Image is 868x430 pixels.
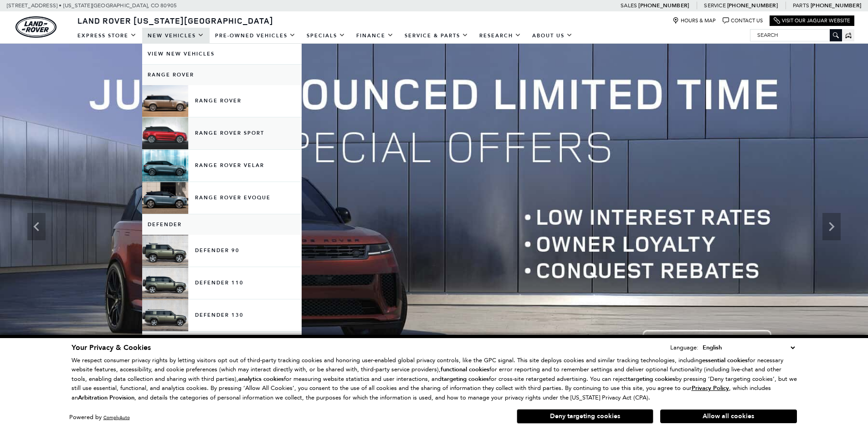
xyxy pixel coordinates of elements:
[301,28,351,44] a: Specials
[142,65,302,85] a: Range Rover
[774,17,850,24] a: Visit Our Jaguar Website
[238,375,284,383] strong: analytics cookies
[142,182,302,214] a: Range Rover Evoque
[700,343,797,353] select: Language Select
[822,213,841,240] div: Next
[103,415,130,420] a: ComplyAuto
[692,384,729,392] u: Privacy Policy
[142,28,210,44] a: New Vehicles
[72,356,797,403] p: We respect consumer privacy rights by letting visitors opt out of third-party tracking cookies an...
[142,214,302,235] a: Defender
[692,384,729,391] a: Privacy Policy
[621,2,637,9] span: Sales
[517,409,653,424] button: Deny targeting cookies
[142,85,302,117] a: Range Rover
[15,16,56,38] a: land-rover
[27,213,46,240] div: Previous
[670,344,699,350] div: Language:
[142,44,302,64] a: View New Vehicles
[474,28,527,44] a: Research
[704,2,725,9] span: Service
[142,150,302,182] a: Range Rover Velar
[750,30,842,40] input: Search
[660,410,797,423] button: Allow all cookies
[638,2,689,9] a: [PHONE_NUMBER]
[702,356,748,364] strong: essential cookies
[142,299,302,331] a: Defender 130
[72,343,151,353] span: Your Privacy & Cookies
[142,235,302,267] a: Defender 90
[210,28,301,44] a: Pre-Owned Vehicles
[441,365,489,374] strong: functional cookies
[72,28,578,44] nav: Main Navigation
[442,375,489,383] strong: targeting cookies
[7,2,177,9] a: [STREET_ADDRESS] • [US_STATE][GEOGRAPHIC_DATA], CO 80905
[69,415,130,420] div: Powered by
[811,2,861,9] a: [PHONE_NUMBER]
[793,2,809,9] span: Parts
[351,28,399,44] a: Finance
[77,15,273,26] span: Land Rover [US_STATE][GEOGRAPHIC_DATA]
[142,267,302,299] a: Defender 110
[142,117,302,149] a: Range Rover Sport
[72,28,142,44] a: EXPRESS STORE
[78,394,134,402] strong: Arbitration Provision
[142,332,302,352] a: Discovery
[723,17,763,24] a: Contact Us
[72,15,279,26] a: Land Rover [US_STATE][GEOGRAPHIC_DATA]
[727,2,778,9] a: [PHONE_NUMBER]
[673,17,716,24] a: Hours & Map
[628,375,675,383] strong: targeting cookies
[15,16,56,38] img: Land Rover
[527,28,578,44] a: About Us
[399,28,474,44] a: Service & Parts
